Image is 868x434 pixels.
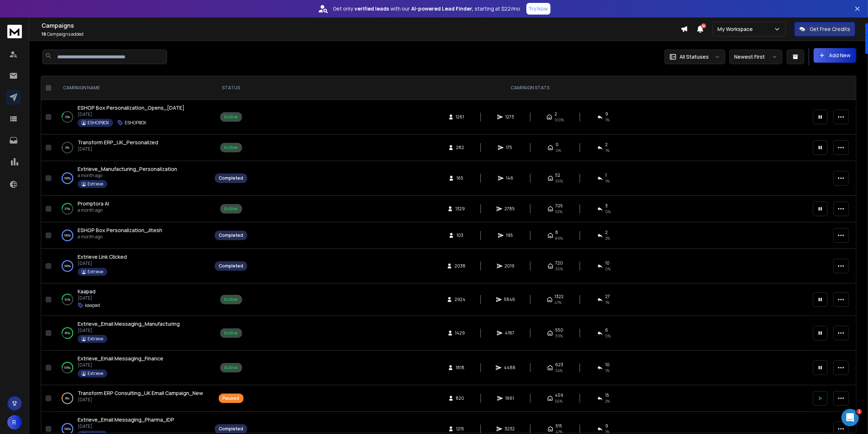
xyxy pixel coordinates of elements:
[680,53,709,60] p: All Statuses
[87,181,103,187] p: Extrieve
[856,409,862,415] span: 1
[556,142,558,148] span: 0
[810,26,850,33] p: Get Free Credits
[87,269,103,275] p: Extrieve
[224,145,238,150] div: Active
[78,397,203,403] p: [DATE]
[66,144,70,151] p: 2 %
[556,172,561,178] span: 52
[456,175,464,181] span: 165
[355,5,389,12] strong: verified leads
[78,227,162,234] a: ESHOP Box Personalization_Jitesh
[78,390,203,397] a: Transform ERP Consulting_UK Email Campaign_New
[78,146,158,152] p: [DATE]
[78,112,184,117] p: [DATE]
[605,142,608,148] span: 2
[456,365,464,371] span: 1818
[78,165,177,173] a: Extrieve_Manufacturing_Personalization
[87,120,109,126] p: ESHOPBOX
[506,232,513,238] span: 195
[605,235,610,241] span: 2 %
[78,320,180,328] a: Extrieve_Email Messaging_Manufacturing
[729,50,782,64] button: Newest First
[78,416,174,423] span: Extrieve_Email Messaging_Pharma_IDP
[555,362,563,368] span: 623
[78,104,184,112] a: ESHOP Box Personalization_Opens_[DATE]
[64,175,71,182] p: 100 %
[555,368,563,374] span: 34 %
[78,295,100,301] p: [DATE]
[504,297,515,302] span: 5846
[78,200,109,207] a: Promptora AI
[78,423,174,429] p: [DATE]
[219,175,243,181] div: Completed
[78,173,177,179] p: a month ago
[78,328,180,333] p: [DATE]
[556,209,563,215] span: 53 %
[556,148,561,153] span: 0%
[78,288,96,295] span: Kaapad
[605,423,608,429] span: 9
[78,261,127,266] p: [DATE]
[54,161,210,196] td: 100%Extrieve_Manufacturing_Personalizationa month agoExtrieve
[605,398,610,404] span: 2 %
[506,145,513,150] span: 175
[605,117,610,123] span: 1 %
[54,351,210,385] td: 65%Extrieve_Email Messaging_Finance[DATE]Extrieve
[125,120,146,126] p: ESHOPBOX
[78,355,163,362] span: Extrieve_Email Messaging_Finance
[87,336,103,342] p: Extrieve
[455,330,465,336] span: 1429
[455,263,466,269] span: 2038
[556,266,563,272] span: 36 %
[794,22,855,36] button: Get Free Credits
[555,333,563,339] span: 39 %
[54,284,210,316] td: 34%Kaapad[DATE]kaapad
[505,114,514,120] span: 1273
[224,114,238,120] div: Active
[841,409,859,426] iframe: Intercom live chat
[605,392,609,398] span: 15
[605,266,611,272] span: 0 %
[42,31,681,37] p: Campaigns added
[7,415,22,430] button: R
[224,365,238,371] div: Active
[456,232,464,238] span: 103
[554,111,557,117] span: 2
[555,398,563,404] span: 56 %
[456,426,464,432] span: 1215
[529,5,548,12] p: Try Now
[78,139,158,146] a: Transform ERP_UK_Personalized
[526,3,550,15] button: Try Now
[556,230,558,235] span: 8
[64,232,71,239] p: 100 %
[42,31,46,37] span: 16
[605,148,610,153] span: 1 %
[555,327,563,333] span: 550
[455,206,465,212] span: 1329
[556,260,563,266] span: 720
[701,23,706,28] span: 50
[65,364,70,371] p: 65 %
[556,178,563,184] span: 36 %
[605,333,611,339] span: 0 %
[219,426,243,432] div: Completed
[605,368,610,374] span: 1 %
[814,48,856,63] button: Add New
[65,205,70,212] p: 37 %
[412,5,474,12] strong: AI-powered Lead Finder,
[65,296,70,303] p: 34 %
[555,300,562,305] span: 47 %
[78,416,174,423] a: Extrieve_Email Messaging_Pharma_IDP
[506,175,513,181] span: 146
[78,253,127,261] a: Extrieve Link Clicked
[78,207,109,213] p: a month ago
[605,172,607,178] span: 1
[78,362,163,368] p: [DATE]
[605,230,608,235] span: 2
